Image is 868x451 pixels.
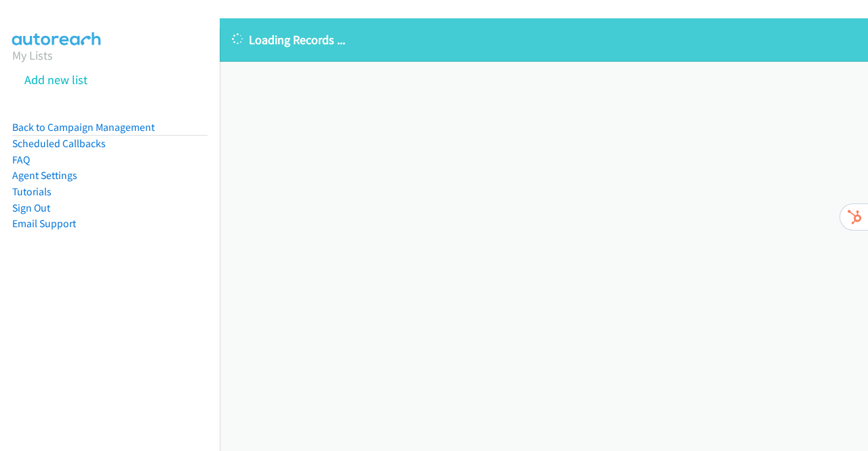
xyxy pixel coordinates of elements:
a: Back to Campaign Management [12,121,155,134]
p: Loading Records ... [232,31,856,49]
a: Scheduled Callbacks [12,137,106,150]
a: Agent Settings [12,169,77,182]
a: Tutorials [12,185,52,198]
a: Add new list [24,72,87,87]
a: My Lists [12,47,53,63]
a: Email Support [12,217,76,230]
a: Sign Out [12,201,50,214]
a: FAQ [12,153,30,166]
